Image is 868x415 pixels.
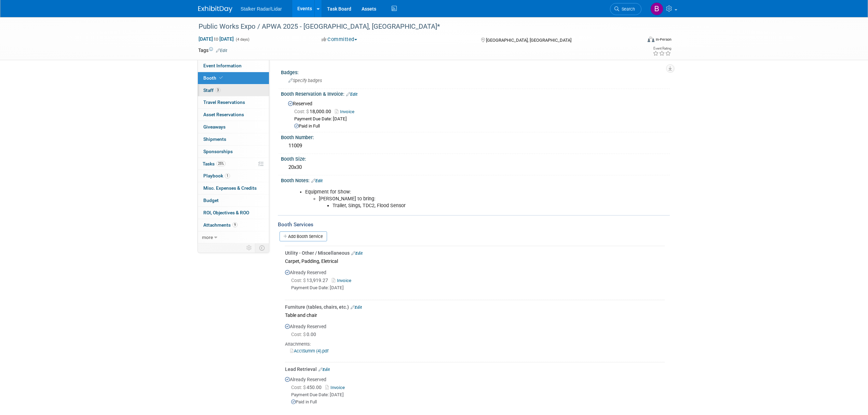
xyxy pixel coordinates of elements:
div: Paid in Full [294,123,665,130]
a: Edit [311,178,323,183]
a: Edit [346,92,357,97]
div: Already Reserved [285,320,665,360]
span: 25% [216,161,226,166]
div: Booth Number: [281,132,670,141]
a: Edit [216,48,227,53]
img: Format-Inperson.png [648,37,654,42]
div: Event Rating [653,47,671,50]
a: Playbook1 [198,170,269,182]
div: Lead Retrieval [285,366,665,373]
a: Staff3 [198,84,269,96]
a: Invoice [325,385,348,390]
div: Badges: [281,67,670,76]
span: Cost: $ [291,332,307,337]
span: [GEOGRAPHIC_DATA], [GEOGRAPHIC_DATA] [486,38,571,43]
a: ROI, Objectives & ROO [198,207,269,219]
div: Payment Due Date: [DATE] [291,392,665,398]
a: Giveaways [198,121,269,133]
li: Equipment for Show: [305,189,591,209]
td: Toggle Event Tabs [255,243,269,252]
div: Payment Due Date: [DATE] [291,285,665,291]
div: Furniture (tables, chairs, etc.) [285,304,665,310]
a: Invoice [332,278,354,283]
a: AcctSumm (4).pdf [290,348,328,353]
span: Misc. Expenses & Credits [203,185,257,191]
span: Search [619,6,635,12]
a: Add Booth Service [280,231,327,241]
i: Booth reservation complete [219,76,223,80]
span: 450.00 [291,385,324,390]
a: Edit [351,305,362,310]
span: Playbook [203,173,230,178]
span: Cost: $ [294,109,310,114]
span: 3 [215,88,220,93]
a: Shipments [198,133,269,145]
div: In-Person [655,37,672,42]
li: Trailer, Sings, TDC2, Flood Sensor [333,202,591,209]
span: 13,919.27 [291,278,331,283]
a: Asset Reservations [198,109,269,121]
div: Already Reserved [285,373,665,411]
a: more [198,231,269,243]
div: Utility - Other / Miscellaneous [285,250,665,256]
span: Travel Reservations [203,99,245,105]
div: 20x30 [286,162,665,173]
span: Booth [203,75,224,81]
span: ROI, Objectives & ROO [203,210,249,215]
a: Travel Reservations [198,96,269,108]
a: Tasks25% [198,158,269,170]
a: Misc. Expenses & Credits [198,182,269,194]
a: Search [610,3,641,15]
button: Committed [319,36,360,43]
span: Stalker Radar/Lidar [241,6,282,12]
span: Staff [203,88,220,93]
div: 11009 [286,140,665,151]
li: [PERSON_NAME] to bring: [319,196,591,209]
span: 9 [232,222,238,227]
span: Attachments [203,222,238,228]
a: Budget [198,195,269,206]
span: Tasks [203,161,226,166]
div: Booth Reservation & Invoice: [281,89,670,98]
td: Personalize Event Tab Strip [243,243,255,252]
span: [DATE] [DATE] [198,36,234,42]
span: more [202,235,213,240]
span: Budget [203,198,219,203]
div: Booth Services [278,221,670,228]
span: Cost: $ [291,385,307,390]
span: to [213,36,219,42]
span: Giveaways [203,124,226,130]
span: 1 [225,173,230,178]
div: Event Format [601,36,672,46]
a: Edit [351,251,363,256]
img: ExhibitDay [198,6,232,13]
a: Event Information [198,60,269,72]
span: Asset Reservations [203,112,244,117]
a: Edit [318,367,330,372]
span: Cost: $ [291,278,307,283]
span: (4 days) [235,37,249,42]
a: Sponsorships [198,146,269,158]
span: Sponsorships [203,149,233,154]
a: Attachments9 [198,219,269,231]
a: Invoice [335,109,358,114]
div: Reserved [286,98,665,130]
span: 18,000.00 [294,109,334,114]
div: Booth Size: [281,154,670,162]
span: Event Information [203,63,242,68]
a: Booth [198,72,269,84]
div: Public Works Expo / APWA 2025 - [GEOGRAPHIC_DATA], [GEOGRAPHIC_DATA]* [196,21,631,33]
div: Paid in Full [291,399,665,405]
span: Shipments [203,136,226,142]
span: Specify badges [288,78,322,83]
div: Booth Notes: [281,175,670,184]
div: Payment Due Date: [DATE] [294,116,665,122]
td: Tags [198,47,227,54]
span: 0.00 [291,332,319,337]
div: Already Reserved [285,266,665,297]
div: Table and chair [285,310,665,320]
img: Brooke Journet [650,2,663,15]
div: Carpet, Padding, Eletrical [285,256,665,266]
div: Attachments: [285,341,665,347]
